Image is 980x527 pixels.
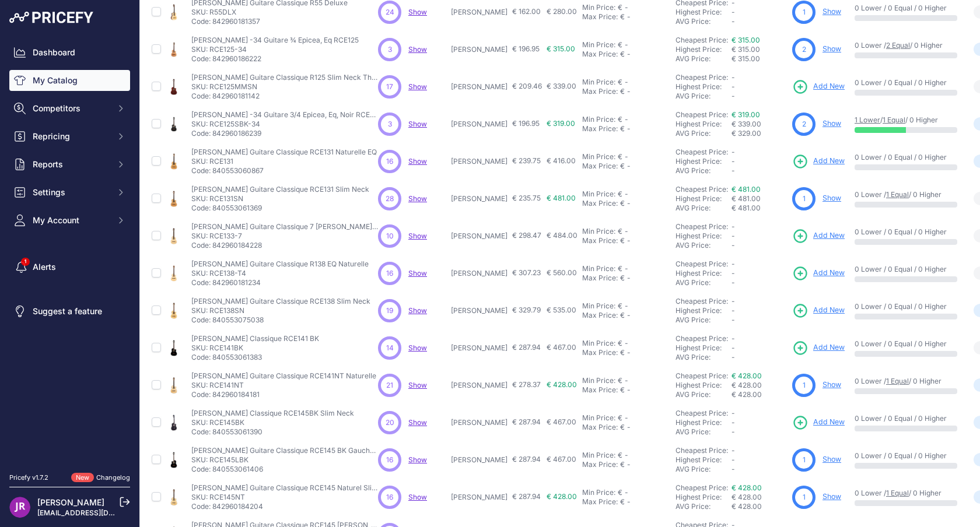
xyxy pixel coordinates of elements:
[618,115,622,124] div: €
[191,306,370,315] p: SKU: RCE138SN
[408,157,427,166] a: Show
[731,334,735,343] span: -
[855,115,957,125] p: / / 0 Higher
[855,78,957,87] p: 0 Lower / 0 Equal / 0 Higher
[731,45,760,54] span: € 315.00
[512,380,541,389] span: € 278.37
[408,493,427,501] a: Show
[386,268,393,279] span: 16
[625,311,631,320] div: -
[618,40,622,50] div: €
[622,3,628,12] div: -
[37,497,104,507] a: [PERSON_NAME]
[675,203,731,213] div: AVG Price:
[547,44,575,53] span: € 315.00
[622,78,628,87] div: -
[191,222,378,231] p: [PERSON_NAME] Guitare Classique 7 [PERSON_NAME] RCE133-7 Naturelle
[731,278,735,287] span: -
[191,54,359,64] p: Code: 842960186222
[675,166,731,175] div: AVG Price:
[408,231,427,240] span: Show
[731,185,761,194] a: € 481.00
[191,353,319,362] p: Code: 840553061383
[792,303,845,319] a: Add New
[386,156,393,167] span: 16
[675,315,731,325] div: AVG Price:
[731,166,735,175] span: -
[582,301,615,311] div: Min Price:
[625,348,631,357] div: -
[675,54,731,64] div: AVG Price:
[386,343,394,353] span: 14
[408,306,427,315] span: Show
[408,82,427,91] a: Show
[582,78,615,87] div: Min Price:
[620,199,625,208] div: €
[625,273,631,283] div: -
[618,227,622,236] div: €
[408,269,427,277] a: Show
[802,119,806,129] span: 2
[731,269,735,277] span: -
[582,376,615,385] div: Min Price:
[731,483,762,492] a: € 428.00
[822,492,841,501] a: Show
[803,194,806,204] span: 1
[388,44,392,55] span: 3
[9,98,130,119] button: Competitors
[191,371,376,381] p: [PERSON_NAME] Guitare Classique RCE141NT Naturelle
[582,115,615,124] div: Min Price:
[886,377,909,385] a: 1 Equal
[675,483,728,492] a: Cheapest Price:
[582,339,615,348] div: Min Price:
[408,381,427,389] span: Show
[622,376,628,385] div: -
[512,343,541,352] span: € 287.94
[731,203,787,213] div: € 481.00
[582,87,618,96] div: Max Price:
[547,119,575,128] span: € 319.00
[620,87,625,96] div: €
[33,103,109,114] span: Competitors
[582,385,618,395] div: Max Price:
[9,257,130,277] a: Alerts
[731,73,735,82] span: -
[622,189,628,199] div: -
[191,82,378,92] p: SKU: RCE125MMSN
[620,161,625,171] div: €
[622,115,628,124] div: -
[731,343,735,352] span: -
[547,268,577,277] span: € 560.00
[408,455,427,464] span: Show
[731,241,735,250] span: -
[512,231,541,240] span: € 298.47
[408,343,427,352] a: Show
[386,380,393,391] span: 21
[191,278,369,287] p: Code: 842960181234
[731,315,735,324] span: -
[731,92,735,100] span: -
[675,241,731,250] div: AVG Price:
[408,120,427,128] a: Show
[191,120,378,129] p: SKU: RCE125SBK-34
[9,182,130,203] button: Settings
[408,8,427,16] span: Show
[625,87,631,96] div: -
[886,190,909,199] a: 1 Equal
[618,152,622,161] div: €
[675,278,731,287] div: AVG Price:
[731,110,760,119] a: € 319.00
[731,120,761,128] span: € 339.00
[191,231,378,241] p: SKU: RCE133-7
[731,129,787,138] div: € 329.00
[625,12,631,22] div: -
[731,8,735,16] span: -
[9,126,130,147] button: Repricing
[451,120,508,129] p: [PERSON_NAME]
[622,227,628,236] div: -
[675,82,731,92] div: Highest Price:
[620,273,625,283] div: €
[191,381,376,390] p: SKU: RCE141NT
[731,353,735,361] span: -
[451,231,508,241] p: [PERSON_NAME]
